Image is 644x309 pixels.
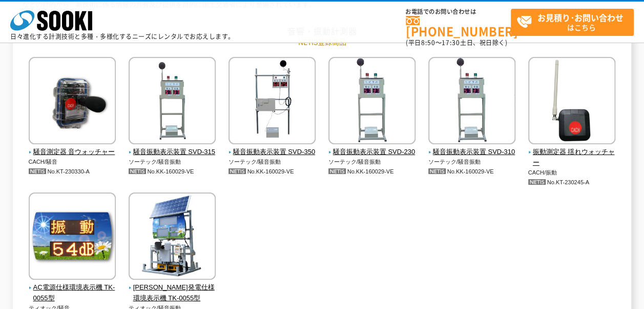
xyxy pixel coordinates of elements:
[328,57,416,147] img: 騒音振動表示装置 SVD-230
[129,166,216,177] p: No.KK-160029-VE
[129,192,216,282] img: 太陽光発電仕様環境表示機 TK-0055型
[228,57,316,147] img: 騒音振動表示装置 SVD-350
[428,158,516,166] p: ソーテック/騒音振動
[428,147,516,158] span: 騒音振動表示装置 SVD-310
[29,147,116,158] span: 騒音測定器 音ウォッチャー
[29,158,116,166] p: CACH/騒音
[528,57,615,147] img: 振動測定器 揺れウォッチャー
[406,9,511,15] span: お電話でのお問い合わせは
[228,166,316,177] p: No.KK-160029-VE
[129,138,216,158] a: 騒音振動表示装置 SVD-315
[528,147,616,168] span: 振動測定器 揺れウォッチャー
[528,168,616,177] p: CACH/振動
[428,138,516,158] a: 騒音振動表示装置 SVD-310
[421,38,435,47] span: 8:50
[442,38,460,47] span: 17:30
[129,158,216,166] p: ソーテック/騒音振動
[129,273,216,304] a: [PERSON_NAME]発電仕様環境表示機 TK-0055型
[29,273,116,304] a: AC電源仕様環境表示機 TK-0055型
[228,158,316,166] p: ソーテック/騒音振動
[537,11,624,24] strong: お見積り･お問い合わせ
[228,138,316,158] a: 騒音振動表示装置 SVD-350
[428,166,516,177] p: No.KK-160029-VE
[328,158,416,166] p: ソーテック/騒音振動
[528,177,616,188] p: No.KT-230245-A
[29,57,116,147] img: 騒音測定器 音ウォッチャー
[406,16,511,37] a: [PHONE_NUMBER]
[10,33,235,40] p: 日々進化する計測技術と多種・多様化するニーズにレンタルでお応えします。
[406,38,507,47] span: (平日 ～ 土日、祝日除く)
[328,147,416,158] span: 騒音振動表示装置 SVD-230
[511,9,634,36] a: お見積り･お問い合わせはこちら
[29,138,116,158] a: 騒音測定器 音ウォッチャー
[29,192,116,282] img: AC電源仕様環境表示機 TK-0055型
[129,147,216,158] span: 騒音振動表示装置 SVD-315
[516,9,633,35] span: はこちら
[129,57,216,147] img: 騒音振動表示装置 SVD-315
[428,57,515,147] img: 騒音振動表示装置 SVD-310
[528,138,616,168] a: 振動測定器 揺れウォッチャー
[29,166,116,177] p: No.KT-230330-A
[129,282,216,304] span: [PERSON_NAME]発電仕様環境表示機 TK-0055型
[228,147,316,158] span: 騒音振動表示装置 SVD-350
[29,282,116,304] span: AC電源仕様環境表示機 TK-0055型
[328,138,416,158] a: 騒音振動表示装置 SVD-230
[328,166,416,177] p: No.KK-160029-VE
